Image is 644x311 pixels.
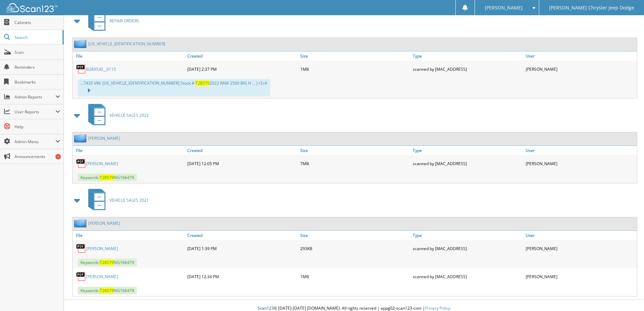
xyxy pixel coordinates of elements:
span: T28579 [100,175,114,180]
span: T28579 [100,288,114,293]
span: Keywords: NG166479 [78,259,137,266]
span: T28579 [100,260,114,265]
a: B289530__0115 [86,66,116,72]
div: [DATE] 12:34 PM [186,270,299,283]
div: [PERSON_NAME] [524,157,637,170]
span: Keywords: NG166479 [78,287,137,294]
span: Help [15,124,60,130]
img: PDF.png [76,64,86,74]
a: [PERSON_NAME] [86,274,118,280]
div: [DATE] 1:39 PM [186,242,299,255]
span: Scan123 [258,305,274,311]
div: scanned by [MAC_ADDRESS] [411,62,524,76]
a: Size [299,146,411,155]
span: VEHICLE SALES 2021 [110,197,149,203]
a: File [73,231,186,240]
a: User [524,51,637,61]
a: File [73,146,186,155]
span: Scan [15,49,60,55]
a: Type [411,146,524,155]
div: 7MB [299,157,411,170]
a: Created [186,231,299,240]
a: Type [411,51,524,61]
span: Reminders [15,64,60,70]
div: 1 [55,154,61,159]
div: [DATE] 12:05 PM [186,157,299,170]
div: ...7435 VIN: [US_VEHICLE_IDENTIFICATION_NUMBER] Stock #: 2022 RAM 2500 BIG H ... ) I ErA [78,79,270,96]
div: 1MB [299,270,411,283]
img: PDF.png [76,271,86,282]
img: folder2.png [74,134,88,142]
span: User Reports [15,109,55,115]
a: Size [299,231,411,240]
img: folder2.png [74,40,88,48]
div: [PERSON_NAME] [524,62,637,76]
span: [PERSON_NAME] [485,6,523,10]
a: Created [186,146,299,155]
div: [PERSON_NAME] [524,270,637,283]
a: REPAIR ORDERS [84,7,139,34]
div: 293KB [299,242,411,255]
div: [PERSON_NAME] [524,242,637,255]
div: scanned by [MAC_ADDRESS] [411,157,524,170]
a: File [73,51,186,61]
a: Privacy Policy [425,305,450,311]
a: [PERSON_NAME] [88,220,120,226]
a: VEHICLE SALES 2022 [84,102,149,129]
img: folder2.png [74,219,88,227]
a: Type [411,231,524,240]
span: T28579 [195,80,210,86]
a: Size [299,51,411,61]
span: [PERSON_NAME] Chrysler Jeep Dodge [549,6,634,10]
img: scan123-logo-white.svg [7,3,57,12]
a: [US_VEHICLE_IDENTIFICATION_NUMBER] [88,41,165,47]
img: PDF.png [76,158,86,169]
span: Search [15,35,59,40]
div: 1MB [299,62,411,76]
a: User [524,231,637,240]
div: scanned by [MAC_ADDRESS] [411,270,524,283]
a: [PERSON_NAME] [86,161,118,166]
a: [PERSON_NAME] [88,135,120,141]
span: Cabinets [15,20,60,25]
iframe: Chat Widget [610,279,644,311]
span: Announcements [15,154,60,159]
span: Admin Menu [15,139,55,145]
a: Created [186,51,299,61]
span: VEHICLE SALES 2022 [110,112,149,118]
img: PDF.png [76,243,86,253]
div: [DATE] 2:37 PM [186,62,299,76]
a: VEHICLE SALES 2021 [84,187,149,214]
span: Bookmarks [15,79,60,85]
a: [PERSON_NAME] [86,246,118,251]
span: Keywords: NG166479 [78,174,137,181]
div: scanned by [MAC_ADDRESS] [411,242,524,255]
span: Admin Reports [15,94,55,100]
span: REPAIR ORDERS [110,18,139,24]
a: User [524,146,637,155]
